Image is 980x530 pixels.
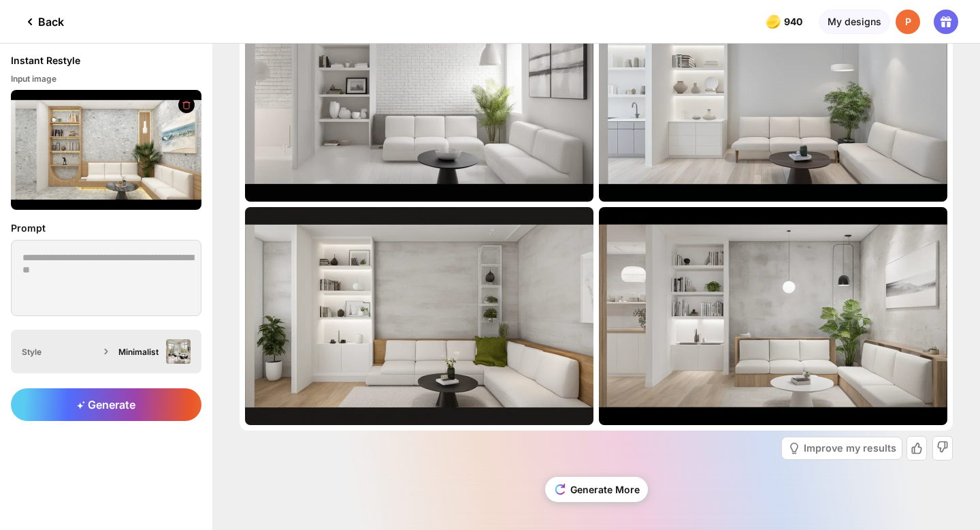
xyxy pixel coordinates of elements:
div: Prompt [11,221,201,236]
span: Generate [77,398,135,411]
div: My designs [819,10,890,34]
div: Input image [11,74,201,84]
div: Instant Restyle [11,54,80,67]
div: Minimalist [118,347,161,357]
span: 940 [784,16,805,27]
div: Style [22,347,99,357]
div: Generate More [545,477,648,502]
div: Back [22,14,64,30]
div: Improve my results [804,443,896,453]
div: P [896,10,920,34]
